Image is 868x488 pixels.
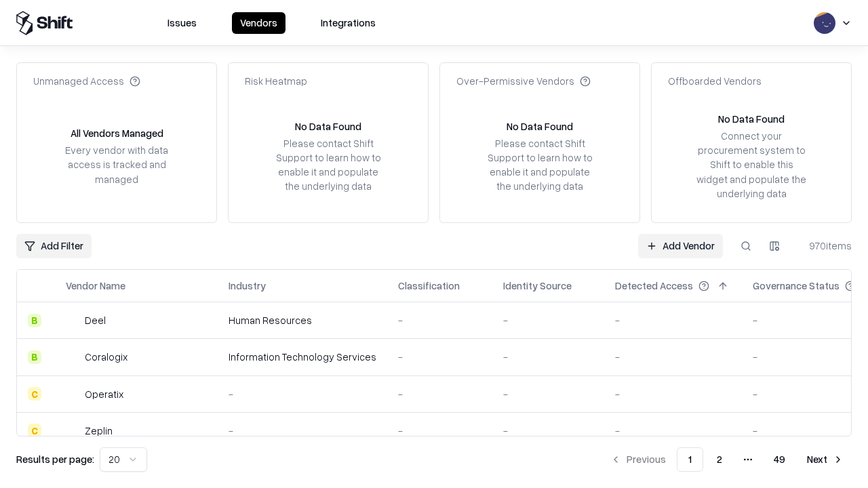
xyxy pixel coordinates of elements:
[71,126,163,140] div: All Vendors Managed
[28,314,41,327] div: B
[503,313,593,327] div: -
[229,279,266,293] div: Industry
[272,136,384,194] div: Please contact Shift Support to learn how to enable it and populate the underlying data
[507,119,573,134] div: No Data Found
[229,313,376,327] div: Human Resources
[503,387,593,401] div: -
[484,136,596,194] div: Please contact Shift Support to learn how to enable it and populate the underlying data
[503,279,572,293] div: Identity Source
[66,424,79,437] img: Zeplin
[398,350,481,364] div: -
[85,313,106,327] div: Deel
[245,74,307,88] div: Risk Heatmap
[456,74,591,88] div: Over-Permissive Vendors
[229,350,376,364] div: Information Technology Services
[706,447,733,472] button: 2
[85,350,127,364] div: Coralogix
[718,112,785,126] div: No Data Found
[66,350,79,364] img: Coralogix
[615,387,731,401] div: -
[232,12,285,34] button: Vendors
[638,234,723,258] a: Add Vendor
[313,12,384,34] button: Integrations
[66,279,125,293] div: Vendor Name
[33,74,140,88] div: Unmanaged Access
[85,387,123,401] div: Operatix
[16,452,94,466] p: Results per page:
[797,239,852,253] div: 970 items
[398,279,460,293] div: Classification
[615,350,731,364] div: -
[398,313,481,327] div: -
[615,279,693,293] div: Detected Access
[677,447,703,472] button: 1
[503,350,593,364] div: -
[763,447,796,472] button: 49
[668,74,762,88] div: Offboarded Vendors
[28,350,41,364] div: B
[753,279,840,293] div: Governance Status
[695,129,808,201] div: Connect your procurement system to Shift to enable this widget and populate the underlying data
[799,447,852,472] button: Next
[602,447,852,472] nav: pagination
[615,313,731,327] div: -
[229,387,376,401] div: -
[66,314,79,327] img: Deel
[16,234,92,258] button: Add Filter
[159,12,205,34] button: Issues
[60,143,173,186] div: Every vendor with data access is tracked and managed
[398,424,481,438] div: -
[398,387,481,401] div: -
[615,424,731,438] div: -
[28,424,41,437] div: C
[229,424,376,438] div: -
[28,387,41,401] div: C
[66,387,79,401] img: Operatix
[295,119,361,134] div: No Data Found
[503,424,593,438] div: -
[85,424,113,438] div: Zeplin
